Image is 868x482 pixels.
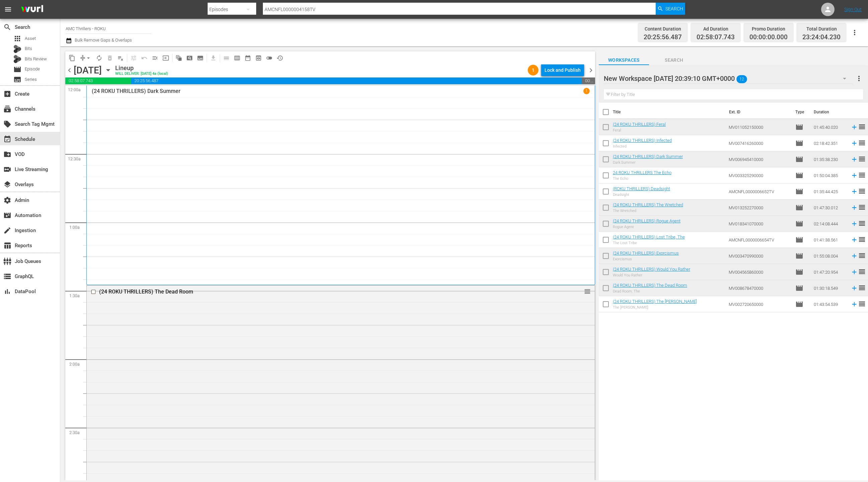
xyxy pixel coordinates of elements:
[811,264,848,280] td: 01:47:20.954
[3,135,11,143] span: Schedule
[528,67,538,73] span: 1
[795,236,803,244] span: Episode
[613,144,672,149] div: Infected
[851,301,858,308] svg: Add to Schedule
[117,55,124,61] span: playlist_remove_outlined
[858,235,866,244] span: reorder
[13,45,21,53] div: Bits
[3,23,11,31] span: Search
[613,202,683,207] a: (24 ROKU THRILLERS) The Wretched
[277,55,283,61] span: history_outlined
[3,180,11,189] span: Overlays
[587,66,595,74] span: chevron_right
[858,139,866,147] span: reorder
[613,160,683,165] div: Dark Summer
[582,77,595,84] span: 00:35:55.770
[65,77,131,84] span: 02:58:07.743
[613,193,670,197] div: Deadsight
[25,66,40,72] span: Episode
[858,284,866,292] span: reorder
[851,252,858,260] svg: Add to Schedule
[851,156,858,163] svg: Add to Schedule
[74,38,132,43] span: Bulk Remove Gaps & Overlaps
[811,119,848,135] td: 01:45:40.020
[77,53,94,63] span: Remove Gaps & Overlaps
[3,242,11,250] span: Reports
[851,188,858,195] svg: Add to Schedule
[175,55,182,61] span: auto_awesome_motion_outlined
[541,64,584,76] button: Lock and Publish
[613,289,687,293] div: Dead Room, The
[656,3,685,15] button: Search
[266,55,273,61] span: toggle_off
[851,268,858,276] svg: Add to Schedule
[25,35,36,42] span: Asset
[3,211,11,219] span: Automation
[99,288,557,295] div: (24 ROKU THRILLERS) The Dead Room
[811,248,848,264] td: 01:55:08.004
[795,300,803,308] span: Episode
[160,53,171,63] span: Update Metadata from Key Asset
[795,139,803,147] span: Episode
[13,65,21,73] span: Episode
[795,155,803,163] span: Episode
[851,220,858,227] svg: Add to Schedule
[858,300,866,308] span: reorder
[811,151,848,167] td: 01:35:38.230
[3,90,11,98] span: Create
[613,234,685,239] a: (24 ROKU THRILLERS) Lost Tribe, The
[171,51,184,64] span: Refresh All Search Blocks
[613,154,683,159] a: (24 ROKU THRILLERS) Dark Summer
[244,55,251,61] span: date_range_outlined
[726,183,793,200] td: AMCNFL0000006652TV
[851,123,858,131] svg: Add to Schedule
[184,53,195,63] span: Create Search Block
[858,252,866,260] span: reorder
[736,72,747,86] span: 12
[613,176,671,181] div: The Echo
[25,45,32,52] span: Bits
[851,236,858,244] svg: Add to Schedule
[69,55,75,61] span: content_copy
[726,216,793,232] td: MV018341070000
[726,248,793,264] td: MV003470990000
[613,138,672,143] a: (24 ROKU THRILLERS) Infected
[234,55,240,61] span: calendar_view_week_outlined
[613,299,697,304] a: (24 ROKU THRILLERS) The [PERSON_NAME]
[3,257,11,265] span: Job Queues
[96,55,102,61] span: autorenew_outlined
[74,65,102,76] div: [DATE]
[613,103,725,121] th: Title
[726,264,793,280] td: MV004565860000
[115,64,168,72] div: Lineup
[152,55,158,61] span: menu_open
[3,150,11,158] span: VOD
[725,103,791,121] th: Ext. ID
[851,172,858,179] svg: Add to Schedule
[3,272,11,280] span: GraphQL
[584,288,591,294] button: reorder
[802,34,841,41] span: 23:24:04.230
[726,296,793,312] td: MV002720650000
[613,283,687,288] a: (24 ROKU THRILLERS) The Dead Room
[851,140,858,147] svg: Add to Schedule
[644,34,682,41] span: 20:25:56.487
[3,226,11,234] span: Ingestion
[79,55,86,61] span: compress
[858,171,866,179] span: reorder
[25,56,47,62] span: Bits Review
[3,165,11,173] span: Live Streaming
[795,284,803,292] span: Episode
[195,53,206,63] span: Create Series Block
[4,5,12,13] span: menu
[104,53,115,63] span: Select an event to delete
[613,186,670,191] a: (ROKU THRILLERS) Deadsight
[795,268,803,276] span: Episode
[3,105,11,113] span: Channels
[613,267,690,272] a: (24 ROKU THRILLERS) Would You Rather
[13,35,21,43] span: Asset
[613,209,683,213] div: The Wretched
[811,167,848,183] td: 01:50:04.385
[13,75,21,84] span: Series
[3,196,11,204] span: Admin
